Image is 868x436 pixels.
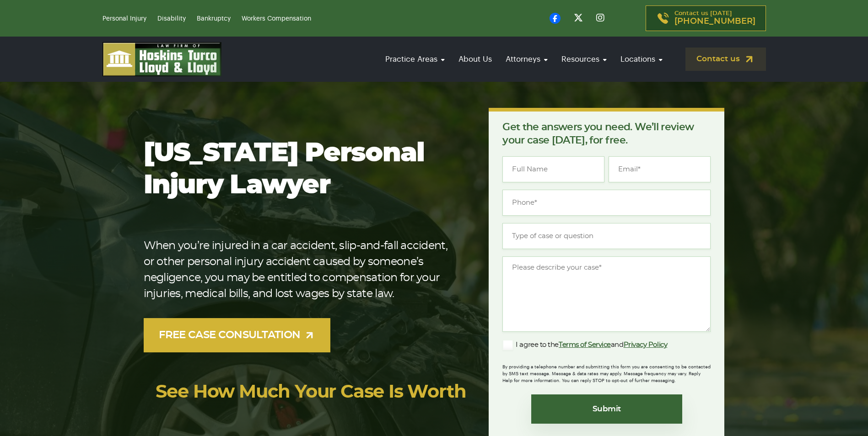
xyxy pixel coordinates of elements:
a: About Us [454,46,496,72]
a: Disability [157,16,186,22]
span: [PHONE_NUMBER] [674,17,755,26]
img: arrow-up-right-light.svg [304,330,315,341]
input: Full Name [502,156,604,182]
img: logo [102,42,221,76]
input: Phone* [502,190,711,216]
a: Personal Injury [102,16,146,22]
div: By providing a telephone number and submitting this form you are consenting to be contacted by SM... [502,358,711,384]
a: See How Much Your Case Is Worth [156,383,466,401]
a: Contact us [685,48,766,71]
a: Workers Compensation [242,16,311,22]
a: Privacy Policy [624,341,668,348]
input: Type of case or question [502,223,711,249]
a: Practice Areas [381,46,449,72]
a: FREE CASE CONSULTATION [144,318,331,352]
a: Resources [557,46,611,72]
a: Contact us [DATE][PHONE_NUMBER] [646,5,766,31]
a: Attorneys [501,46,552,72]
p: When you’re injured in a car accident, slip-and-fall accident, or other personal injury accident ... [144,238,460,302]
input: Submit [531,394,682,424]
h1: [US_STATE] Personal Injury Lawyer [144,138,460,202]
label: I agree to the and [502,340,667,351]
input: Email* [609,156,711,182]
p: Contact us [DATE] [674,11,755,26]
a: Bankruptcy [197,16,231,22]
a: Terms of Service [559,341,611,348]
a: Locations [616,46,667,72]
p: Get the answers you need. We’ll review your case [DATE], for free. [502,121,711,147]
